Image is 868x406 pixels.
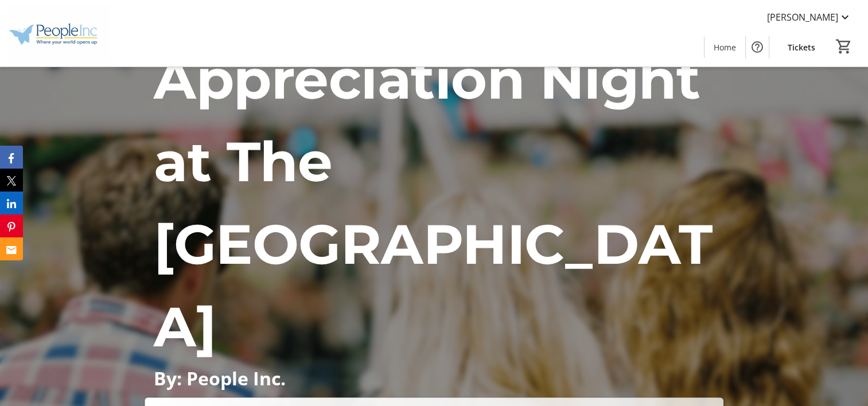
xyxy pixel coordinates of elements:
button: [PERSON_NAME] [758,8,861,26]
span: [PERSON_NAME] [767,10,838,24]
a: Tickets [779,37,824,58]
a: Home [704,37,745,58]
span: Tickets [788,41,815,53]
button: Help [746,36,769,58]
span: Home [714,41,736,53]
img: People Inc.'s Logo [7,5,109,62]
p: By: People Inc. [154,368,714,388]
button: Cart [834,36,854,57]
